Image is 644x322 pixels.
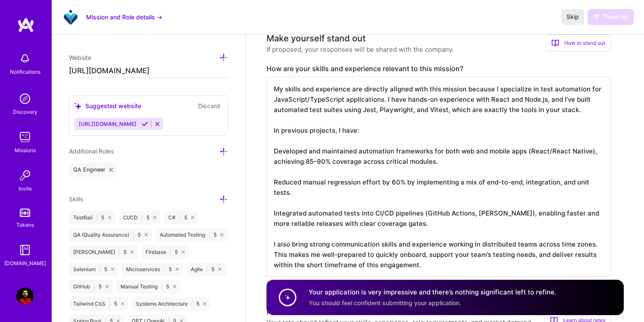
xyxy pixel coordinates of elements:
span: | [208,231,210,238]
span: You should feel confident submitting your application. [309,299,461,306]
div: [PERSON_NAME] 5 [69,245,138,259]
div: [DOMAIN_NAME] [4,259,46,268]
span: | [99,266,101,273]
img: User Avatar [16,288,34,305]
div: Tokens [16,220,34,229]
div: TestRail 5 [69,211,115,225]
label: How are your skills and experience relevant to this mission? [266,64,611,73]
div: Discovery [13,107,37,116]
span: | [164,266,165,273]
div: Manual Testing 5 [116,280,180,294]
i: icon Close [218,268,221,271]
span: | [109,300,111,307]
i: Accept [142,121,148,127]
span: [URL][DOMAIN_NAME] [79,121,136,127]
div: Make yourself stand out [266,32,365,45]
h4: Your application is very impressive and there’s nothing significant left to refine. [309,288,556,297]
img: teamwork [16,128,34,146]
img: Company Logo [62,9,79,26]
div: Invite [19,184,32,193]
i: icon Close [109,168,113,172]
div: If proposed, your responses will be shared with the company. [266,45,454,54]
div: Selenium 5 [69,263,118,276]
div: Firebase 5 [141,245,189,259]
img: logo [17,17,34,33]
div: GitHub 5 [69,280,113,294]
span: | [141,214,143,221]
i: icon Close [182,250,185,253]
i: Reject [154,121,161,127]
span: Enter at least 20 characters. [266,278,331,288]
div: 999/3,000 [586,278,611,288]
span: | [96,214,98,221]
a: User Avatar [14,288,36,305]
i: icon Close [105,285,108,288]
span: | [191,300,193,307]
div: How to stand out [546,34,611,52]
img: bell [16,50,34,67]
span: Website [69,54,91,61]
div: Missions [15,146,36,155]
input: http://... [69,64,228,78]
span: Skills [69,195,83,203]
button: Discard [195,101,223,111]
span: | [179,214,181,221]
span: | [206,266,208,273]
i: icon Close [145,233,148,236]
i: icon Close [108,216,111,219]
div: Systems Architecture 5 [132,297,211,311]
i: icon Close [176,268,179,271]
span: | [170,249,171,256]
i: icon Close [203,302,206,305]
div: QA Engineer [69,163,117,177]
span: | [161,283,163,290]
span: Skip [567,13,579,21]
span: | [93,283,95,290]
div: Tailwind CSS 5 [69,297,128,311]
span: Additional Roles [69,147,114,155]
span: | [118,249,120,256]
img: guide book [16,241,34,259]
div: Agile 5 [186,263,226,276]
i: icon Close [220,233,223,236]
i: icon Close [153,216,156,219]
img: Invite [16,167,34,184]
i: icon BookOpen [551,39,559,47]
button: Mission and Role details → [86,13,162,22]
i: icon Close [111,268,114,271]
img: tokens [20,209,30,217]
i: icon Close [121,302,124,305]
div: C# 5 [164,211,198,225]
div: Notifications [10,67,40,76]
button: Skip [561,9,584,25]
img: discovery [16,90,34,107]
i: icon Close [191,216,194,219]
div: Microservices 5 [122,263,183,276]
div: CI/CD 5 [119,211,161,225]
span: | [133,231,134,238]
div: Suggested website [74,101,141,110]
textarea: My skills and experience are directly aligned with this mission because I specialize in test auto... [266,77,611,277]
i: icon Close [130,250,133,253]
div: Automated Testing 5 [155,228,228,242]
div: QA (Quality Assurance) 5 [69,228,152,242]
i: icon SuggestedTeams [74,103,82,110]
i: icon Close [173,285,176,288]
